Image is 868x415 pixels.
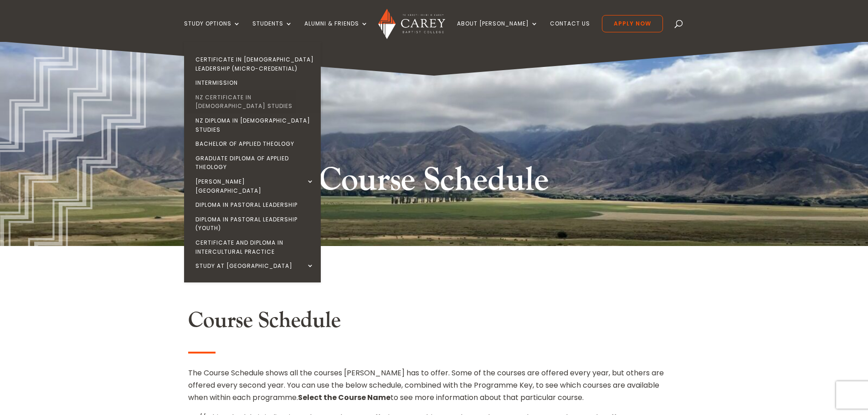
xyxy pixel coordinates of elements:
h1: Course Schedule [263,159,605,206]
a: Bachelor of Applied Theology [186,137,323,151]
a: [PERSON_NAME][GEOGRAPHIC_DATA] [186,174,323,198]
a: Graduate Diploma of Applied Theology [186,151,323,174]
img: Carey Baptist College [378,9,445,39]
a: Contact Us [550,20,590,42]
a: Diploma in Pastoral Leadership [186,198,323,212]
a: Students [252,20,293,42]
a: About [PERSON_NAME] [457,20,538,42]
strong: Select the Course Name [298,392,390,403]
a: NZ Certificate in [DEMOGRAPHIC_DATA] Studies [186,90,323,113]
a: Certificate and Diploma in Intercultural Practice [186,236,323,259]
a: Diploma in Pastoral Leadership (Youth) [186,212,323,236]
a: Apply Now [602,15,663,32]
a: Certificate in [DEMOGRAPHIC_DATA] Leadership (Micro-credential) [186,52,323,76]
a: NZ Diploma in [DEMOGRAPHIC_DATA] Studies [186,113,323,137]
a: Intermission [186,76,323,90]
p: The Course Schedule shows all the courses [PERSON_NAME] has to offer. Some of the courses are off... [188,367,680,411]
h2: Course Schedule [188,307,680,338]
a: Alumni & Friends [304,20,368,42]
a: Study Options [184,20,241,42]
a: Study at [GEOGRAPHIC_DATA] [186,259,323,273]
